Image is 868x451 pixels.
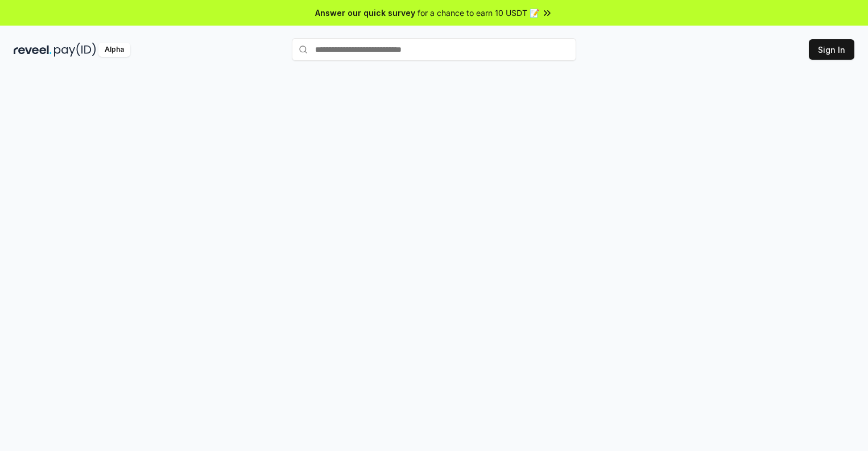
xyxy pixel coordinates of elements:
[98,43,130,57] div: Alpha
[54,43,96,57] img: pay_id
[809,39,854,60] button: Sign In
[418,7,539,19] span: for a chance to earn 10 USDT 📝
[315,7,415,19] span: Answer our quick survey
[14,43,52,57] img: reveel_dark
